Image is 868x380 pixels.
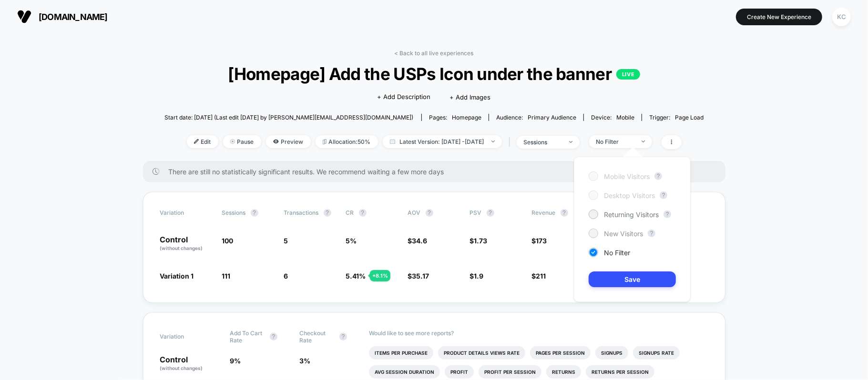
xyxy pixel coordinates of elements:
[169,168,706,176] span: There are still no statistically significant results. We recommend waiting a few more days
[832,8,851,26] div: KC
[324,209,331,217] button: ?
[346,272,366,280] span: 5.41 %
[660,191,667,199] button: ?
[438,346,525,360] li: Product Details Views Rate
[474,237,488,245] span: 1.73
[524,139,562,146] div: sessions
[160,236,213,252] p: Control
[589,271,676,287] button: Save
[491,140,495,142] img: end
[160,245,203,251] span: (without changes)
[14,9,111,24] button: [DOMAIN_NAME]
[266,135,311,148] span: Preview
[187,135,218,148] span: Edit
[532,272,546,280] span: $
[664,210,671,218] button: ?
[160,365,203,371] span: (without changes)
[194,139,199,144] img: edit
[17,10,31,24] img: Visually logo
[160,209,213,217] span: Variation
[452,114,481,121] span: homepage
[346,209,354,216] span: CR
[583,114,642,121] span: Device:
[487,209,494,217] button: ?
[369,346,433,360] li: Items Per Purchase
[412,237,428,245] span: 34.6
[230,357,241,365] span: 9 %
[561,209,568,217] button: ?
[604,172,650,180] span: Mobile Visitors
[408,272,429,280] span: $
[546,365,581,379] li: Returns
[222,272,231,280] span: 111
[736,9,822,25] button: Create New Experience
[616,69,640,80] p: LIVE
[377,92,430,102] span: + Add Description
[299,357,310,365] span: 3 %
[496,114,576,121] div: Audience:
[390,139,395,144] img: calendar
[604,249,630,257] span: No Filter
[449,93,490,101] span: + Add Images
[429,114,481,121] div: Pages:
[222,209,246,216] span: Sessions
[270,333,277,340] button: ?
[284,237,288,245] span: 5
[532,209,556,216] span: Revenue
[536,237,547,245] span: 173
[648,230,655,237] button: ?
[829,7,854,27] button: KC
[160,356,220,372] p: Control
[191,64,676,84] span: [Homepage] Add the USPs Icon under the banner
[408,237,428,245] span: $
[530,346,591,360] li: Pages Per Session
[595,346,628,360] li: Signups
[230,139,235,144] img: end
[596,138,634,145] div: No Filter
[222,237,234,245] span: 100
[316,135,378,148] span: Allocation: 50%
[160,330,213,344] span: Variation
[284,272,288,280] span: 6
[470,272,484,280] span: $
[323,139,327,144] img: rebalance
[569,141,572,143] img: end
[649,114,704,121] div: Trigger:
[408,209,421,216] span: AOV
[604,191,655,200] span: Desktop Visitors
[339,333,347,340] button: ?
[284,209,319,216] span: Transactions
[586,365,654,379] li: Returns Per Session
[616,114,634,121] span: mobile
[426,209,433,217] button: ?
[642,140,645,142] img: end
[532,237,547,245] span: $
[299,330,335,344] span: Checkout Rate
[369,365,440,379] li: Avg Session Duration
[633,346,680,360] li: Signups Rate
[479,365,541,379] li: Profit Per Session
[604,210,659,219] span: Returning Visitors
[675,114,704,121] span: Page Load
[445,365,474,379] li: Profit
[474,272,484,280] span: 1.9
[604,230,643,238] span: New Visitors
[164,114,413,121] span: Start date: [DATE] (Last edit [DATE] by [PERSON_NAME][EMAIL_ADDRESS][DOMAIN_NAME])
[470,237,488,245] span: $
[412,272,429,280] span: 35.17
[654,172,662,180] button: ?
[369,330,708,337] p: Would like to see more reports?
[160,272,194,280] span: Variation 1
[223,135,261,148] span: Pause
[507,135,517,149] span: |
[370,270,390,281] div: + 8.1 %
[536,272,546,280] span: 211
[470,209,482,216] span: PSV
[346,237,357,245] span: 5 %
[528,114,576,121] span: Primary Audience
[251,209,258,217] button: ?
[383,135,502,148] span: Latest Version: [DATE] - [DATE]
[359,209,367,217] button: ?
[39,12,108,22] span: [DOMAIN_NAME]
[230,330,265,344] span: Add To Cart Rate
